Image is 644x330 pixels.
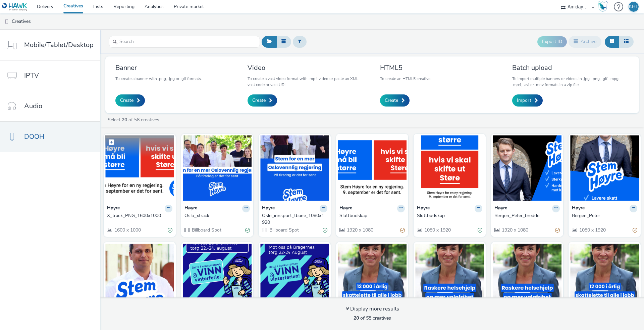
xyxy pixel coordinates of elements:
[260,244,329,309] img: Elvefestivalen visual
[415,244,484,309] img: boler visual
[501,227,528,233] span: 1920 x 1080
[105,135,174,201] img: X_track_PNG_1600x1000 visual
[105,244,174,309] img: Oslo_Hoyre_Manglerud visual
[248,76,364,88] p: To create a vast video format with .mp4 video or paste an XML vast code or vast URL.
[555,226,560,234] div: Partially valid
[339,212,402,219] div: Sluttbudskap
[493,135,561,201] img: Bergen_Peter_bredde visual
[107,212,170,219] div: X_track_PNG_1600x1000
[572,212,635,219] div: Bergen_Peter
[107,117,162,123] a: Select of 58 creatives
[598,1,608,12] img: Hawk Academy
[24,101,42,111] span: Audio
[579,227,606,233] span: 1080 x 1920
[168,226,172,234] div: Valid
[260,135,329,201] img: Oslo_innspurt_tbane_1080x1920 visual
[354,315,391,321] span: of 58 creatives
[115,63,202,72] h3: Banner
[262,212,325,226] div: Oslo_innspurt_tbane_1080x1920
[417,212,480,219] div: Sluttbudskap
[24,132,44,141] span: DOOH
[122,117,127,123] strong: 20
[252,97,266,104] span: Create
[570,135,639,201] img: Bergen_Peter visual
[338,135,407,201] img: Sluttbudskap visual
[400,226,405,234] div: Partially valid
[605,36,619,47] button: Grid
[494,212,557,219] div: Bergen_Peter_bredde
[248,94,277,107] a: Create
[517,97,531,104] span: Import
[633,226,637,234] div: Partially valid
[109,36,260,48] input: Search...
[115,94,145,107] a: Create
[380,63,431,72] h3: HTML5
[569,36,601,47] button: Archive
[537,36,567,47] button: Export ID
[262,205,275,212] strong: Høyre
[380,76,431,82] p: To create an HTML5 creative.
[424,227,451,233] span: 1080 x 1920
[512,76,629,88] p: To import multiple banners or videos in .jpg, .png, .gif, .mpg, .mp4, .avi or .mov formats in a z...
[380,94,410,107] a: Create
[184,212,247,219] div: Oslo_xtrack
[512,94,543,107] a: Import
[269,227,299,233] span: Billboard Spot
[3,18,10,25] img: dooh
[572,205,585,212] strong: Høyre
[415,135,484,201] img: Sluttbudskap visual
[417,205,430,212] strong: Høyre
[184,212,250,219] a: Oslo_xtrack
[115,76,202,82] p: To create a banner with .png, .jpg or .gif formats.
[512,63,629,72] h3: Batch upload
[478,226,482,234] div: Valid
[24,40,94,50] span: Mobile/Tablet/Desktop
[323,226,327,234] div: Valid
[354,315,359,321] strong: 20
[183,244,252,309] img: Elvestivalen_ny visual
[107,205,120,212] strong: Høyre
[24,71,39,80] span: IPTV
[114,227,141,233] span: 1600 x 1000
[570,244,639,309] img: grorud_sandaker visual
[183,135,252,201] img: Oslo_xtrack visual
[2,3,28,11] img: undefined Logo
[385,97,398,104] span: Create
[345,305,399,313] div: Display more results
[191,227,221,233] span: Billboard Spot
[572,212,637,219] a: Bergen_Peter
[494,205,507,212] strong: Høyre
[339,205,352,212] strong: Høyre
[629,2,638,12] div: KHL
[417,212,482,219] a: Sluttbudskap
[346,227,373,233] span: 1920 x 1080
[184,205,197,212] strong: Høyre
[493,244,561,309] img: cc_vinderen visual
[107,212,172,219] a: X_track_PNG_1600x1000
[262,212,327,226] a: Oslo_innspurt_tbane_1080x1920
[619,36,634,47] button: Table
[338,244,407,309] img: Bryn visual
[248,63,364,72] h3: Video
[339,212,405,219] a: Sluttbudskap
[598,1,610,12] a: Hawk Academy
[245,226,250,234] div: Valid
[120,97,133,104] span: Create
[494,212,560,219] a: Bergen_Peter_bredde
